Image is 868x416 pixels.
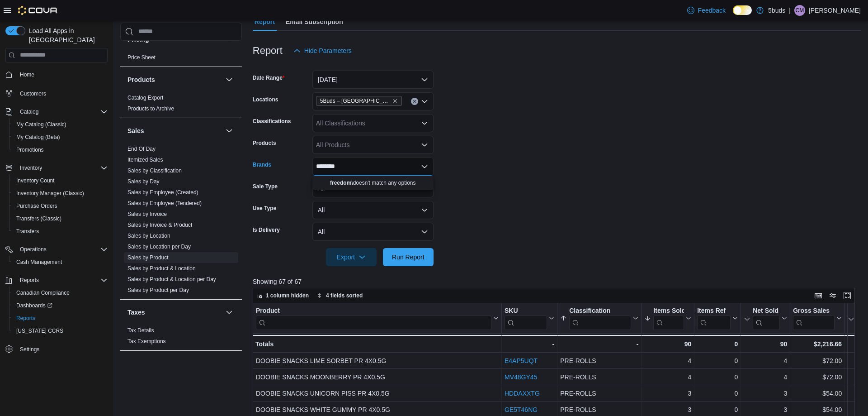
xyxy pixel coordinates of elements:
[13,257,108,268] span: Cash Management
[9,118,111,131] button: My Catalog (Classic)
[2,68,111,81] button: Home
[330,180,353,186] strong: freedom\
[224,125,235,136] button: Sales
[127,54,156,61] a: Price Sheet
[16,69,38,80] a: Home
[744,388,787,399] div: 3
[697,388,738,399] div: 0
[313,290,366,301] button: 4 fields sorted
[127,338,166,345] span: Tax Exemptions
[789,5,791,16] p: |
[316,96,402,106] span: 5Buds – Yorkton
[421,98,428,105] button: Open list of options
[697,372,738,383] div: 0
[13,213,108,224] span: Transfers (Classic)
[253,277,861,286] p: Showing 67 of 67
[16,88,50,99] a: Customers
[127,244,191,250] a: Sales by Location per Day
[127,146,156,152] a: End Of Day
[127,327,154,334] a: Tax Details
[16,244,50,255] button: Operations
[9,256,111,268] button: Cash Management
[9,200,111,212] button: Purchase Orders
[290,42,355,60] button: Hide Parameters
[20,164,42,172] span: Inventory
[127,189,198,196] a: Sales by Employee (Created)
[127,243,191,250] span: Sales by Location per Day
[16,315,35,322] span: Reports
[13,300,56,311] a: Dashboards
[253,45,283,56] h3: Report
[813,290,824,301] button: Keyboard shortcuts
[127,287,189,293] a: Sales by Product per Day
[20,246,47,253] span: Operations
[13,226,42,237] a: Transfers
[127,157,163,163] a: Itemized Sales
[253,183,278,190] label: Sale Type
[16,121,66,128] span: My Catalog (Classic)
[326,248,377,266] button: Export
[127,126,222,135] button: Sales
[653,307,684,316] div: Items Sold
[312,201,434,219] button: All
[383,248,434,266] button: Run Report
[127,308,222,317] button: Taxes
[644,372,691,383] div: 4
[224,307,235,318] button: Taxes
[793,307,842,330] button: Gross Sales
[256,388,499,399] div: DOOBIE SNACKS UNICORN PISS PR 4X0.5G
[253,161,271,168] label: Brands
[392,253,425,262] span: Run Report
[560,307,638,330] button: Classification
[794,5,805,16] div: Christopher MacCannell
[16,244,108,255] span: Operations
[127,105,174,112] a: Products to Archive
[5,64,108,379] nav: Complex example
[13,188,108,199] span: Inventory Manager (Classic)
[127,75,155,84] h3: Products
[16,275,108,286] span: Reports
[255,339,499,349] div: Totals
[304,46,352,55] span: Hide Parameters
[120,92,242,118] div: Products
[16,106,108,117] span: Catalog
[255,13,275,31] span: Report
[13,144,47,155] a: Promotions
[127,167,182,174] a: Sales by Classification
[9,299,111,312] a: Dashboards
[127,145,156,153] span: End Of Day
[16,289,70,296] span: Canadian Compliance
[697,355,738,366] div: 0
[744,355,787,366] div: 4
[127,338,166,344] a: Tax Exemptions
[13,188,88,199] a: Inventory Manager (Classic)
[256,355,499,366] div: DOOBIE SNACKS LIME SORBET PR 4X0.5G
[16,163,108,173] span: Inventory
[697,307,738,330] button: Items Ref
[16,190,84,197] span: Inventory Manager (Classic)
[697,307,731,316] div: Items Ref
[13,313,108,324] span: Reports
[411,98,418,105] button: Clear input
[253,139,276,147] label: Products
[753,307,780,330] div: Net Sold
[505,339,554,349] div: -
[13,325,67,336] a: [US_STATE] CCRS
[256,307,499,330] button: Product
[13,287,73,298] a: Canadian Compliance
[18,6,58,15] img: Cova
[127,54,156,61] span: Price Sheet
[644,307,691,330] button: Items Sold
[20,108,38,115] span: Catalog
[9,131,111,143] button: My Catalog (Beta)
[744,404,787,415] div: 3
[253,96,278,103] label: Locations
[2,343,111,356] button: Settings
[253,205,276,212] label: Use Type
[505,307,547,330] div: SKU URL
[127,178,160,185] span: Sales by Day
[320,96,391,105] span: 5Buds – [GEOGRAPHIC_DATA]
[644,388,691,399] div: 3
